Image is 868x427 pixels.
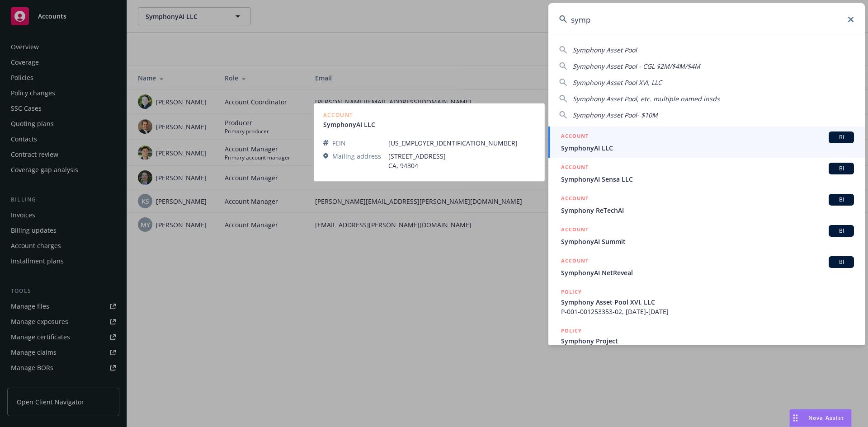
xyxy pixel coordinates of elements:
span: SymphonyAI Summit [561,237,854,246]
a: ACCOUNTBISymphonyAI Sensa LLC [548,158,865,189]
span: Symphony Asset Pool, etc. multiple named insds [573,94,720,103]
div: Drag to move [790,409,801,427]
a: ACCOUNTBISymphonyAI Summit [548,220,865,251]
input: Search... [548,3,865,36]
span: BI [832,164,850,173]
span: SymphonyAI Sensa LLC [561,174,854,184]
h5: ACCOUNT [561,163,589,174]
span: BI [832,227,850,235]
a: ACCOUNTBISymphonyAI LLC [548,127,865,158]
span: Symphony Project [561,336,854,346]
h5: POLICY [561,287,582,296]
a: ACCOUNTBISymphony ReTechAI [548,189,865,220]
span: SymphonyAI NetReveal [561,268,854,277]
h5: ACCOUNT [561,225,589,236]
button: Nova Assist [789,409,852,427]
h5: POLICY [561,326,582,335]
span: Nova Assist [808,414,844,422]
h5: ACCOUNT [561,131,589,142]
span: Symphony Asset Pool XVI, LLC [573,78,662,87]
span: Symphony ReTechAI [561,206,854,215]
span: BI [832,133,850,141]
span: BI [832,258,850,266]
h5: ACCOUNT [561,256,589,267]
span: Symphony Asset Pool XVI, LLC [561,297,854,307]
span: SymphonyAI LLC [561,143,854,153]
a: POLICYSymphony Project [548,321,865,360]
span: Symphony Asset Pool - CGL $2M/$4M/$4M [573,62,700,70]
span: BI [832,196,850,204]
span: P-001-001253353-02, [DATE]-[DATE] [561,307,854,316]
a: ACCOUNTBISymphonyAI NetReveal [548,251,865,282]
h5: ACCOUNT [561,194,589,205]
span: Symphony Asset Pool [573,46,637,54]
span: Symphony Asset Pool- $10M [573,111,658,119]
a: POLICYSymphony Asset Pool XVI, LLCP-001-001253353-02, [DATE]-[DATE] [548,282,865,321]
